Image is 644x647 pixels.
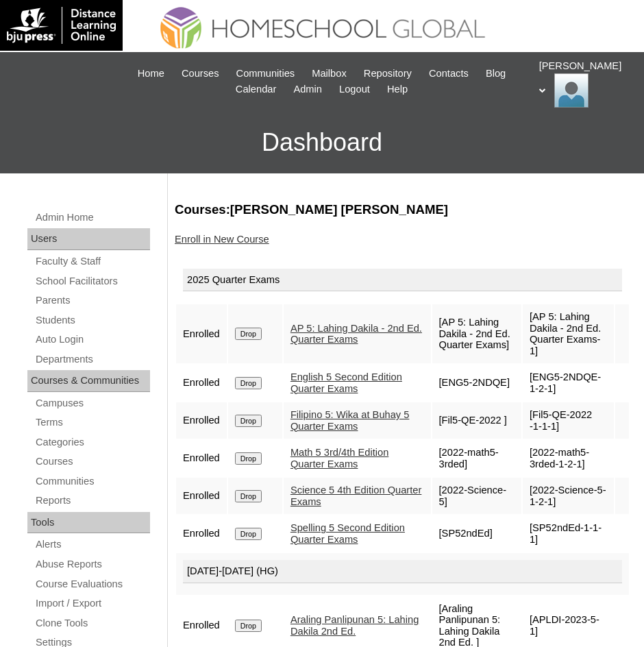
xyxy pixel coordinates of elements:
[176,402,227,439] td: Enrolled
[235,528,262,540] input: Drop
[523,304,614,363] td: [AP 5: Lahing Dakila - 2nd Ed. Quarter Exams-1]
[34,351,150,368] a: Departments
[305,66,354,82] a: Mailbox
[138,66,164,82] span: Home
[131,66,171,82] a: Home
[7,112,637,173] h3: Dashboard
[432,515,521,552] td: [SP52ndEd]
[34,253,150,270] a: Faculty & Staff
[176,440,227,476] td: Enrolled
[175,201,630,219] h3: Courses:[PERSON_NAME] [PERSON_NAME]
[523,365,614,401] td: [ENG5-2NDQE-1-2-1]
[34,273,150,290] a: School Facilitators
[523,515,614,552] td: [SP52ndEd-1-1-1]
[34,331,150,348] a: Auto Login
[432,304,521,363] td: [AP 5: Lahing Dakila - 2nd Ed. Quarter Exams]
[27,228,150,250] div: Users
[290,323,422,345] a: AP 5: Lahing Dakila - 2nd Ed. Quarter Exams
[27,370,150,392] div: Courses & Communities
[176,304,227,363] td: Enrolled
[34,414,150,431] a: Terms
[523,440,614,476] td: [2022-math5-3rded-1-2-1]
[339,82,370,97] span: Logout
[235,452,262,465] input: Drop
[235,490,262,502] input: Drop
[34,395,150,412] a: Campuses
[290,614,419,637] a: Araling Panlipunan 5: Lahing Dakila 2nd Ed.
[34,615,150,632] a: Clone Tools
[554,73,589,108] img: Ariane Ebuen
[34,453,150,470] a: Courses
[176,365,227,401] td: Enrolled
[429,66,469,82] span: Contacts
[34,292,150,309] a: Parents
[235,328,262,340] input: Drop
[486,66,506,82] span: Blog
[34,209,150,226] a: Admin Home
[176,515,227,552] td: Enrolled
[7,7,116,44] img: logo-white.png
[523,478,614,514] td: [2022-Science-5-1-2-1]
[432,402,521,439] td: [Fil5-QE-2022 ]
[290,409,410,432] a: Filipino 5: Wika at Buhay 5 Quarter Exams
[183,560,622,583] div: [DATE]-[DATE] (HG)
[479,66,512,82] a: Blog
[235,415,262,427] input: Drop
[290,447,388,469] a: Math 5 3rd/4th Edition Quarter Exams
[229,82,283,97] a: Calendar
[432,478,521,514] td: [2022-Science-5]
[357,66,419,82] a: Repository
[176,478,227,514] td: Enrolled
[235,377,262,389] input: Drop
[380,82,414,97] a: Help
[432,440,521,476] td: [2022-math5-3rded]
[539,59,630,108] div: [PERSON_NAME]
[34,595,150,612] a: Import / Export
[183,269,622,292] div: 2025 Quarter Exams
[175,234,269,245] a: Enroll in New Course
[34,473,150,490] a: Communities
[364,66,412,82] span: Repository
[290,522,405,545] a: Spelling 5 Second Edition Quarter Exams
[422,66,475,82] a: Contacts
[182,66,219,82] span: Courses
[332,82,377,97] a: Logout
[34,536,150,553] a: Alerts
[387,82,408,97] span: Help
[523,402,614,439] td: [Fil5-QE-2022 -1-1-1]
[236,66,295,82] span: Communities
[286,82,329,97] a: Admin
[432,365,521,401] td: [ENG5-2NDQE]
[175,66,226,82] a: Courses
[235,620,262,632] input: Drop
[34,434,150,451] a: Categories
[293,82,322,97] span: Admin
[34,312,150,329] a: Students
[34,576,150,593] a: Course Evaluations
[34,556,150,573] a: Abuse Reports
[236,82,276,97] span: Calendar
[230,66,302,82] a: Communities
[27,512,150,534] div: Tools
[312,66,347,82] span: Mailbox
[290,485,421,507] a: Science 5 4th Edition Quarter Exams
[34,492,150,509] a: Reports
[290,371,402,394] a: English 5 Second Edition Quarter Exams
